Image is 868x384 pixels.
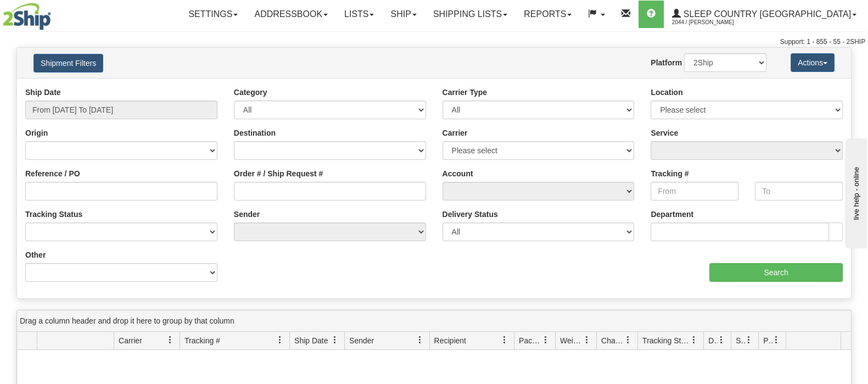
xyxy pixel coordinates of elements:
a: Ship Date filter column settings [326,331,344,349]
a: Weight filter column settings [578,331,596,349]
span: Pickup Status [763,335,772,346]
label: Platform [651,57,682,68]
div: Support: 1 - 855 - 55 - 2SHIP [3,37,865,47]
a: Reports [516,1,580,28]
span: 2044 / [PERSON_NAME] [672,17,754,28]
label: Delivery Status [443,209,498,220]
img: logo2044.jpg [3,3,51,30]
a: Carrier filter column settings [161,331,180,349]
span: Ship Date [294,335,328,346]
a: Shipment Issues filter column settings [740,331,758,349]
a: Sender filter column settings [411,331,429,349]
label: Service [651,127,678,138]
label: Order # / Ship Request # [234,168,323,179]
span: Tracking Status [642,335,690,346]
span: Charge [601,335,624,346]
a: Pickup Status filter column settings [767,331,786,349]
a: Addressbook [246,1,336,28]
label: Reference / PO [25,168,80,179]
label: Ship Date [25,87,61,98]
a: Tracking Status filter column settings [685,331,703,349]
label: Location [651,87,682,98]
span: Sender [349,335,374,346]
a: Packages filter column settings [536,331,555,349]
span: Shipment Issues [736,335,745,346]
label: Carrier Type [443,87,487,98]
a: Sleep Country [GEOGRAPHIC_DATA] 2044 / [PERSON_NAME] [664,1,865,28]
label: Category [234,87,267,98]
label: Sender [234,209,260,220]
span: Delivery Status [708,335,718,346]
span: Sleep Country [GEOGRAPHIC_DATA] [681,9,851,19]
a: Ship [382,1,424,28]
div: grid grouping header [17,310,851,332]
span: Recipient [434,335,466,346]
span: Weight [560,335,583,346]
label: Origin [25,127,48,138]
a: Tracking # filter column settings [271,331,289,349]
span: Packages [519,335,542,346]
a: Charge filter column settings [619,331,637,349]
label: Carrier [443,127,468,138]
a: Lists [336,1,382,28]
input: From [651,182,738,201]
a: Shipping lists [425,1,516,28]
span: Tracking # [184,335,220,346]
button: Shipment Filters [33,54,103,73]
a: Delivery Status filter column settings [712,331,731,349]
div: live help - online [8,9,102,18]
a: Recipient filter column settings [495,331,514,349]
label: Tracking # [651,168,688,179]
span: Carrier [119,335,142,346]
button: Actions [791,53,835,72]
input: Search [709,263,843,282]
label: Tracking Status [25,209,82,220]
label: Account [443,168,473,179]
a: Settings [180,1,246,28]
label: Destination [234,127,276,138]
input: To [755,182,843,201]
iframe: chat widget [843,136,867,248]
label: Other [25,249,46,260]
label: Department [651,209,693,220]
